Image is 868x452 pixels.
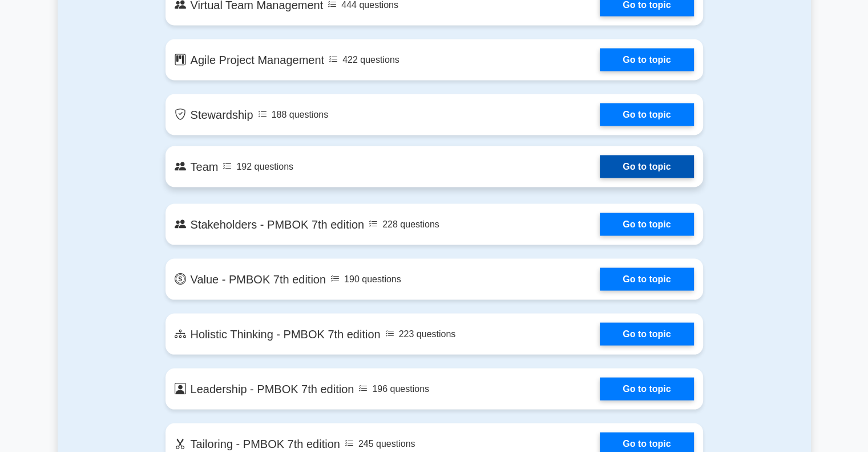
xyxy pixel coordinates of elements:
a: Go to topic [600,378,693,401]
a: Go to topic [600,213,693,236]
a: Go to topic [600,323,693,346]
a: Go to topic [600,155,693,178]
a: Go to topic [600,268,693,291]
a: Go to topic [600,49,693,71]
a: Go to topic [600,103,693,126]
